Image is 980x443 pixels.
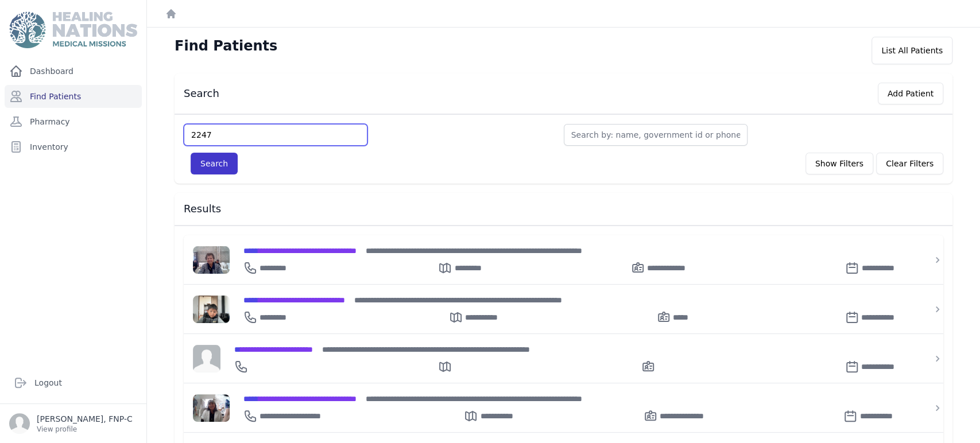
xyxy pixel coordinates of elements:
[193,394,230,422] img: dEOdAwAAACV0RVh0ZGF0ZTpjcmVhdGUAMjAyMy0xMi0xOVQxOTo1NTowNiswMDowMJDeijoAAAAldEVYdGRhdGU6bW9kaWZ5A...
[184,87,219,100] h3: Search
[184,124,367,146] input: Find by: id
[37,425,133,434] p: View profile
[5,110,142,133] a: Pharmacy
[876,153,943,174] button: Clear Filters
[5,60,142,83] a: Dashboard
[193,296,230,323] img: FAAqEe7knLAAAAJXRFWHRkYXRlOmNyZWF0ZQAyMDI1LTA2LTIxVDE3OjA2OjQ1KzAwOjAwm40tQwAAACV0RVh0ZGF0ZTptb2R...
[5,135,142,158] a: Inventory
[193,246,230,274] img: D4v4meqScJw+AAAAJXRFWHRkYXRlOmNyZWF0ZQAyMDI0LTAyLTIzVDE0OjUzOjM1KzAwOjAwwhxj0wAAACV0RVh0ZGF0ZTptb...
[805,153,873,174] button: Show Filters
[564,124,747,146] input: Search by: name, government id or phone
[9,371,137,394] a: Logout
[184,202,943,216] h3: Results
[175,37,277,55] h1: Find Patients
[191,153,238,174] button: Search
[9,11,137,48] img: Medical Missions EMR
[878,83,943,104] button: Add Patient
[9,413,137,434] a: [PERSON_NAME], FNP-C View profile
[193,345,220,372] img: person-242608b1a05df3501eefc295dc1bc67a.jpg
[37,413,133,425] p: [PERSON_NAME], FNP-C
[5,85,142,108] a: Find Patients
[871,37,952,64] div: List All Patients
